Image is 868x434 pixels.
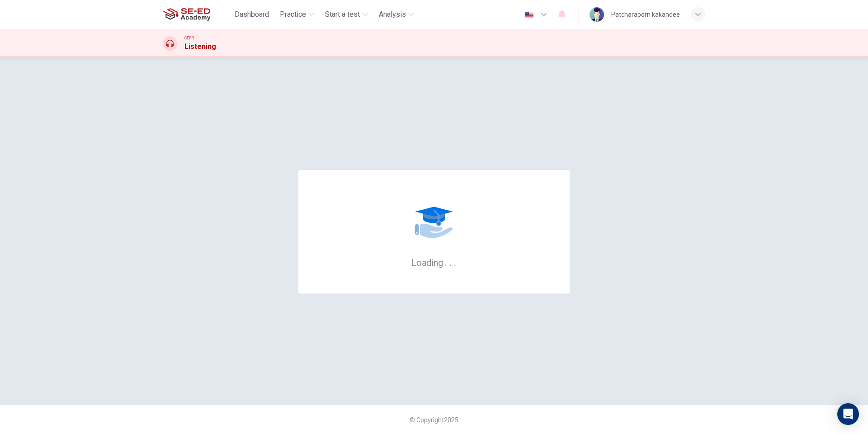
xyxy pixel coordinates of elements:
h6: . [444,254,448,269]
a: SE-ED Academy logo [163,5,231,24]
button: Dashboard [231,6,273,23]
span: Analysis [379,9,406,20]
h1: Listening [184,41,216,52]
div: Patcharaporn kakandee [611,9,680,20]
span: © Copyright 2025 [410,416,458,424]
span: Start a test [325,9,360,20]
span: Dashboard [235,9,269,20]
img: en [524,11,535,18]
span: Practice [280,9,306,20]
div: Open Intercom Messenger [837,403,859,425]
img: Profile picture [590,7,604,22]
img: SE-ED Academy logo [163,5,210,24]
button: Start a test [321,6,372,23]
h6: . [449,254,452,269]
h6: . [453,254,457,269]
button: Practice [276,6,318,23]
span: CEFR [184,35,194,41]
button: Analysis [375,6,418,23]
h6: Loading [411,256,457,268]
